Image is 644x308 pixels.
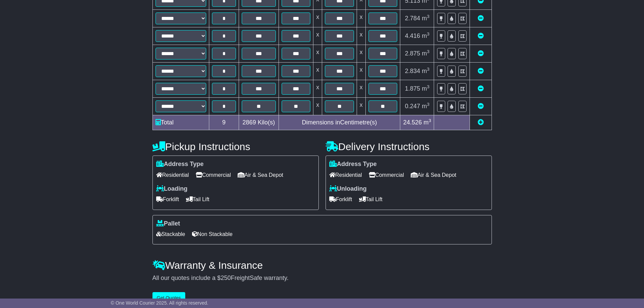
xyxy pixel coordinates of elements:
[424,119,431,126] span: m
[329,161,377,168] label: Address Type
[152,292,186,304] button: Get Quotes
[192,229,233,239] span: Non Stackable
[156,220,180,228] label: Pallet
[422,103,430,110] span: m
[411,170,456,180] span: Air & Sea Depot
[186,194,210,205] span: Tail Lift
[313,63,322,80] td: x
[156,194,179,205] span: Forklift
[152,260,492,271] h4: Warranty & Insurance
[357,27,365,45] td: x
[238,170,283,180] span: Air & Sea Depot
[405,32,420,39] span: 4.416
[313,10,322,27] td: x
[221,275,231,281] span: 250
[427,67,430,72] sup: 3
[357,80,365,98] td: x
[313,80,322,98] td: x
[329,194,352,205] span: Forklift
[369,170,404,180] span: Commercial
[405,15,420,22] span: 2.784
[403,119,422,126] span: 24.526
[429,118,431,123] sup: 3
[326,141,492,152] h4: Delivery Instructions
[313,98,322,115] td: x
[478,32,484,39] a: Remove this item
[329,170,362,180] span: Residential
[156,185,188,193] label: Loading
[156,170,189,180] span: Residential
[422,15,430,22] span: m
[279,115,400,130] td: Dimensions in Centimetre(s)
[239,115,279,130] td: Kilo(s)
[405,85,420,92] span: 1.875
[405,68,420,74] span: 2.834
[313,27,322,45] td: x
[196,170,231,180] span: Commercial
[152,141,319,152] h4: Pickup Instructions
[357,98,365,115] td: x
[422,32,430,39] span: m
[357,10,365,27] td: x
[111,300,209,306] span: © One World Courier 2025. All rights reserved.
[152,275,492,282] div: All our quotes include a $ FreightSafe warranty.
[405,103,420,110] span: 0.247
[405,50,420,57] span: 2.875
[209,115,239,130] td: 9
[478,103,484,110] a: Remove this item
[478,15,484,22] a: Remove this item
[313,45,322,63] td: x
[242,119,256,126] span: 2869
[478,68,484,74] a: Remove this item
[478,119,484,126] a: Add new item
[357,45,365,63] td: x
[427,102,430,107] sup: 3
[422,68,430,74] span: m
[422,85,430,92] span: m
[152,115,209,130] td: Total
[422,50,430,57] span: m
[478,85,484,92] a: Remove this item
[329,185,367,193] label: Unloading
[427,49,430,54] sup: 3
[156,229,185,239] span: Stackable
[427,31,430,37] sup: 3
[357,63,365,80] td: x
[427,84,430,89] sup: 3
[359,194,383,205] span: Tail Lift
[478,50,484,57] a: Remove this item
[156,161,204,168] label: Address Type
[427,14,430,19] sup: 3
